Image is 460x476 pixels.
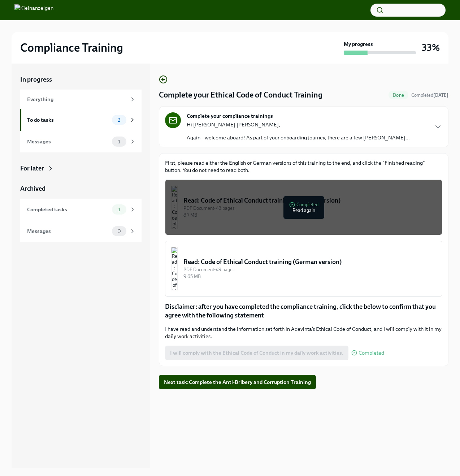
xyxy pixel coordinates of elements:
strong: My progress [344,40,373,48]
div: Read: Code of Ethical Conduct training (English version) [183,196,436,205]
h4: Complete your Ethical Code of Conduct Training [159,90,322,100]
span: Completed [359,350,384,356]
div: PDF Document • 49 pages [183,266,436,273]
span: October 6th, 2025 17:57 [411,92,448,99]
img: Kleinanzeigen [14,4,53,16]
button: Next task:Complete the Anti-Bribery and Corruption Training [159,375,316,389]
a: Everything [20,90,142,109]
span: Next task : Complete the Anti-Bribery and Corruption Training [164,378,311,386]
div: Read: Code of Ethical Conduct training (German version) [183,258,436,266]
a: Archived [20,184,142,193]
p: Hi [PERSON_NAME] [PERSON_NAME], [187,121,410,128]
p: I have read and understand the information set forth in Adevinta’s Ethical Code of Conduct, and I... [165,325,442,340]
a: In progress [20,75,142,84]
div: Messages [27,227,109,235]
a: Messages1 [20,131,142,152]
div: For later [20,164,44,173]
span: 0 [113,229,125,234]
a: Messages0 [20,220,142,242]
h2: Compliance Training [20,40,123,55]
span: Completed [411,92,448,98]
div: Everything [27,95,126,103]
h3: 33% [422,41,440,54]
img: Read: Code of Ethical Conduct training (English version) [171,186,178,229]
span: Done [389,92,408,98]
strong: Complete your compliance trainings [187,112,273,120]
p: First, please read either the English or German versions of this training to the end, and click t... [165,159,442,174]
span: 1 [114,139,125,144]
div: PDF Document • 48 pages [183,205,436,212]
div: Completed tasks [27,205,109,213]
strong: [DATE] [433,92,448,98]
button: Read: Code of Ethical Conduct training (English version)PDF Document•48 pages8.7 MBCompletedRead ... [165,179,442,235]
span: 1 [114,207,125,212]
span: 2 [113,117,125,123]
div: 9.65 MB [183,273,436,280]
a: For later [20,164,142,173]
a: To do tasks2 [20,109,142,131]
button: Read: Code of Ethical Conduct training (German version)PDF Document•49 pages9.65 MB [165,241,442,297]
div: 8.7 MB [183,212,436,218]
img: Read: Code of Ethical Conduct training (German version) [171,247,178,290]
div: Messages [27,138,109,146]
div: To do tasks [27,116,109,124]
p: Again – welcome aboard! As part of your onboarding journey, there are a few [PERSON_NAME]... [187,134,410,141]
a: Completed tasks1 [20,199,142,220]
p: Disclaimer: after you have completed the compliance training, click the below to confirm that you... [165,302,442,320]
